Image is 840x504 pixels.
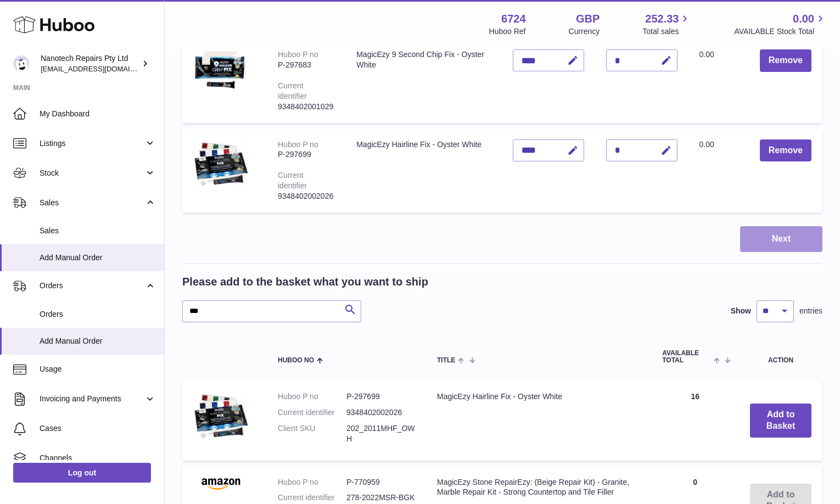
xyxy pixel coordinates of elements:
button: Remove [760,49,811,72]
span: 0.00 [699,140,714,149]
span: Orders [40,281,144,291]
dt: Huboo P no [278,391,346,402]
span: Add Manual Order [40,253,156,263]
div: Current identifier [278,171,307,190]
span: Orders [40,309,156,320]
div: Huboo P no [278,140,318,149]
td: 16 [651,380,739,461]
span: Sales [40,226,156,236]
div: P-297683 [278,60,334,70]
strong: 6724 [501,12,526,26]
span: Invoicing and Payments [40,394,144,404]
dt: Client SKU [278,423,346,444]
span: Sales [40,198,144,208]
h2: Please add to the basket what you want to ship [182,275,428,289]
dt: Current identifier [278,407,346,418]
span: Add Manual Order [40,336,156,346]
span: 0.00 [699,50,714,59]
span: Usage [40,364,156,374]
img: MagicEzy 9 Second Chip Fix - Oyster White [193,49,248,90]
div: Currency [569,26,600,37]
a: 252.33 Total sales [642,12,691,37]
td: MagicEzy Hairline Fix - Oyster White [426,380,651,461]
span: Listings [40,138,144,149]
th: Action [739,339,822,375]
span: entries [799,306,822,316]
span: 252.33 [645,12,679,26]
a: Log out [13,463,151,483]
span: 0.00 [793,12,814,26]
span: Total sales [642,26,691,37]
span: Channels [40,453,156,463]
td: MagicEzy Hairline Fix - Oyster White [345,128,501,212]
strong: GBP [576,12,600,26]
div: P-297699 [278,149,334,160]
dd: P-297699 [346,391,415,402]
span: [EMAIL_ADDRESS][DOMAIN_NAME] [41,64,161,73]
div: 9348402002026 [278,191,334,201]
span: My Dashboard [40,109,156,119]
dd: 9348402002026 [346,407,415,418]
dd: 278-2022MSR-BGK [346,492,415,503]
span: Huboo no [278,357,314,364]
dt: Huboo P no [278,477,346,488]
div: 9348402001029 [278,102,334,112]
img: MagicEzy Hairline Fix - Oyster White [193,139,248,187]
span: Cases [40,423,156,434]
div: Huboo P no [278,50,318,59]
img: MagicEzy Hairline Fix - Oyster White [193,391,248,439]
span: AVAILABLE Stock Total [734,26,827,37]
img: MagicEzy Stone RepairEzy: (Beige Repair Kit) - Granite, Marble Repair Kit - Strong Countertop and... [193,477,248,490]
span: AVAILABLE Total [662,350,711,364]
dd: P-770959 [346,477,415,488]
div: Current identifier [278,81,307,100]
dt: Current identifier [278,492,346,503]
div: Huboo Ref [489,26,526,37]
span: Title [437,357,455,364]
td: MagicEzy 9 Second Chip Fix - Oyster White [345,38,501,122]
span: Stock [40,168,144,178]
dd: 202_2011MHF_OWH [346,423,415,444]
div: Nanotech Repairs Pty Ltd [41,53,139,74]
button: Remove [760,139,811,162]
button: Next [740,226,822,252]
button: Add to Basket [750,404,811,438]
label: Show [731,306,751,316]
img: info@nanotechrepairs.com [13,55,30,72]
a: 0.00 AVAILABLE Stock Total [734,12,827,37]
